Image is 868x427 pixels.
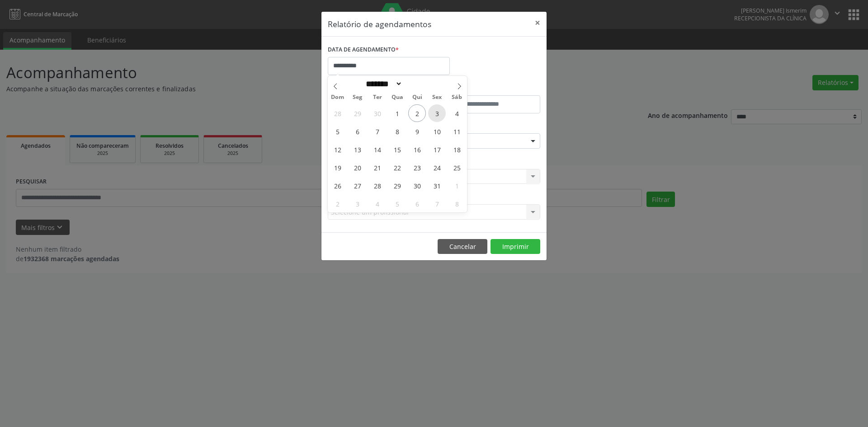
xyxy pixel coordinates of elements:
span: Novembro 5, 2025 [388,195,406,212]
span: Novembro 4, 2025 [368,195,386,212]
span: Outubro 1, 2025 [388,104,406,122]
span: Outubro 25, 2025 [448,159,466,176]
span: Outubro 15, 2025 [388,141,406,158]
span: Outubro 21, 2025 [368,159,386,176]
span: Sáb [447,94,467,100]
span: Outubro 16, 2025 [408,141,426,158]
span: Outubro 3, 2025 [428,104,446,122]
span: Outubro 6, 2025 [349,122,366,140]
label: ATÉ [436,81,540,95]
span: Outubro 30, 2025 [408,177,426,194]
span: Novembro 2, 2025 [329,195,346,212]
input: Year [402,79,432,89]
span: Setembro 28, 2025 [329,104,346,122]
select: Month [363,79,402,89]
span: Outubro 8, 2025 [388,122,406,140]
span: Outubro 31, 2025 [428,177,446,194]
span: Outubro 28, 2025 [368,177,386,194]
span: Outubro 22, 2025 [388,159,406,176]
span: Outubro 9, 2025 [408,122,426,140]
span: Outubro 14, 2025 [368,141,386,158]
button: Cancelar [438,239,487,254]
span: Outubro 27, 2025 [349,177,366,194]
h5: Relatório de agendamentos [328,18,431,30]
span: Ter [368,94,387,100]
span: Qua [387,94,407,100]
span: Outubro 19, 2025 [329,159,346,176]
span: Outubro 24, 2025 [428,159,446,176]
span: Dom [328,94,348,100]
button: Imprimir [491,239,540,254]
span: Outubro 29, 2025 [388,177,406,194]
span: Outubro 11, 2025 [448,122,466,140]
span: Outubro 13, 2025 [349,141,366,158]
span: Setembro 29, 2025 [349,104,366,122]
span: Novembro 3, 2025 [349,195,366,212]
button: Close [528,12,547,34]
span: Outubro 23, 2025 [408,159,426,176]
span: Outubro 10, 2025 [428,122,446,140]
span: Outubro 18, 2025 [448,141,466,158]
span: Qui [407,94,427,100]
span: Outubro 7, 2025 [368,122,386,140]
span: Novembro 7, 2025 [428,195,446,212]
span: Sex [427,94,447,100]
span: Novembro 6, 2025 [408,195,426,212]
span: Outubro 26, 2025 [329,177,346,194]
span: Outubro 20, 2025 [349,159,366,176]
label: DATA DE AGENDAMENTO [328,43,399,57]
span: Outubro 17, 2025 [428,141,446,158]
span: Setembro 30, 2025 [368,104,386,122]
span: Outubro 5, 2025 [329,122,346,140]
span: Outubro 4, 2025 [448,104,466,122]
span: Seg [348,94,368,100]
span: Outubro 12, 2025 [329,141,346,158]
span: Novembro 1, 2025 [448,177,466,194]
span: Novembro 8, 2025 [448,195,466,212]
span: Outubro 2, 2025 [408,104,426,122]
